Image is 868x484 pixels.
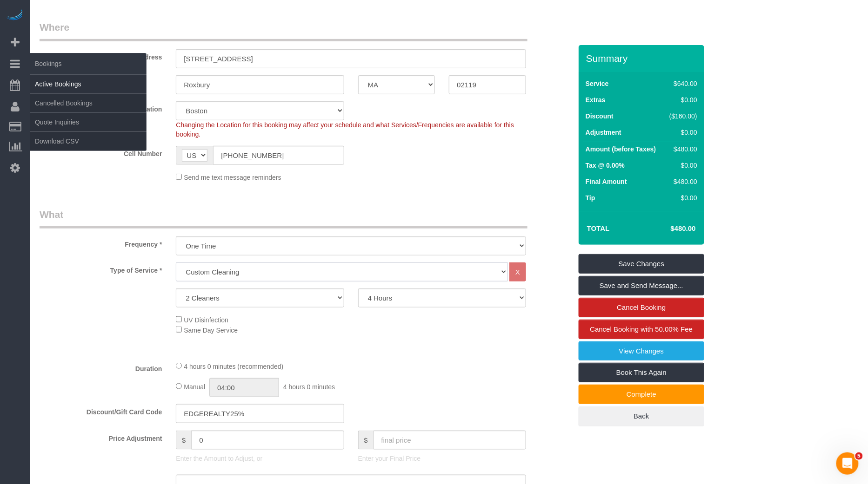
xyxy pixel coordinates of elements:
div: $640.00 [667,79,697,88]
label: Tax @ 0.00% [586,161,625,170]
label: Discount/Gift Card Code [33,404,169,417]
a: Save and Send Message... [579,276,704,295]
span: $ [176,431,191,450]
a: Cancel Booking with 50.00% Fee [579,320,704,339]
label: Final Amount [586,177,627,186]
span: Bookings [30,53,147,74]
label: Discount [586,111,614,121]
a: Back [579,406,704,426]
div: $0.00 [667,161,697,170]
a: Cancel Booking [579,298,704,317]
div: ($160.00) [667,111,697,121]
label: Frequency * [33,236,169,249]
label: Amount (before Taxes) [586,144,656,154]
img: Automaid Logo [6,9,24,22]
div: $480.00 [667,177,697,186]
div: $480.00 [667,144,697,154]
label: Price Adjustment [33,431,169,443]
a: View Changes [579,341,704,361]
label: Type of Service * [33,262,169,275]
legend: What [40,208,527,229]
a: Save Changes [579,254,704,274]
legend: Where [40,20,527,41]
label: Adjustment [586,128,621,137]
span: $ [358,431,374,450]
div: $0.00 [667,128,697,137]
span: Changing the Location for this booking may affect your schedule and what Services/Frequencies are... [176,121,514,138]
a: Download CSV [30,132,147,150]
div: $0.00 [667,193,697,203]
p: Enter the Amount to Adjust, or [176,454,344,463]
span: Same Day Service [184,327,238,334]
span: Cancel Booking with 50.00% Fee [590,325,693,333]
span: 4 hours 0 minutes [283,383,335,391]
label: Tip [586,193,595,203]
a: Cancelled Bookings [30,94,147,112]
p: Enter your Final Price [358,454,526,463]
input: Cell Number [213,146,344,165]
span: 4 hours 0 minutes (recommended) [184,363,283,370]
h4: $480.00 [643,225,696,233]
span: Send me text message reminders [184,174,281,181]
a: Book This Again [579,363,704,382]
label: Cell Number [33,146,169,158]
h3: Summary [586,53,700,64]
ul: Bookings [30,74,147,151]
span: Manual [184,383,205,391]
a: Active Bookings [30,75,147,93]
span: UV Disinfection [184,316,228,324]
label: Address [33,49,169,62]
a: Quote Inquiries [30,113,147,131]
input: final price [374,431,527,450]
input: Zip Code [449,75,526,94]
strong: Total [587,224,610,232]
label: Service [586,79,609,88]
label: Extras [586,95,606,105]
span: 5 [855,452,863,460]
input: City [176,75,344,94]
label: Duration [33,361,169,373]
a: Complete [579,385,704,404]
div: $0.00 [667,95,697,105]
iframe: Intercom live chat [836,452,859,475]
